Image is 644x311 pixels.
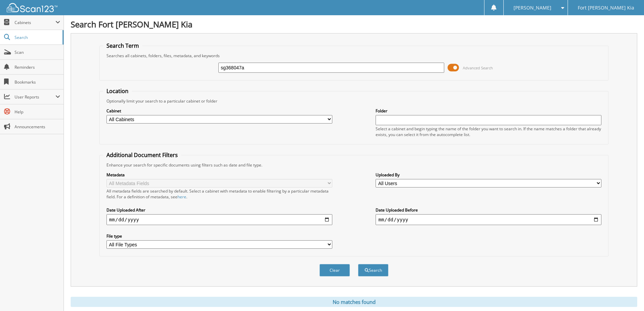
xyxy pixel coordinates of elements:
[103,162,605,168] div: Enhance your search for specific documents using filters such as date and file type.
[15,109,60,115] span: Help
[578,6,634,10] span: Fort [PERSON_NAME] Kia
[15,35,59,40] span: Search
[103,151,181,159] legend: Additional Document Filters
[71,19,637,30] h1: Search Fort [PERSON_NAME] Kia
[514,6,551,10] span: [PERSON_NAME]
[7,3,57,12] img: scan123-logo-white.svg
[15,64,60,70] span: Reminders
[106,207,332,213] label: Date Uploaded After
[106,214,332,225] input: start
[15,94,55,100] span: User Reports
[103,53,605,59] div: Searches all cabinets, folders, files, metadata, and keywords
[15,124,60,130] span: Announcements
[103,42,142,49] legend: Search Term
[106,108,332,114] label: Cabinet
[15,20,55,25] span: Cabinets
[463,65,493,70] span: Advanced Search
[15,49,60,55] span: Scan
[106,172,332,178] label: Metadata
[376,108,601,114] label: Folder
[71,297,637,307] div: No matches found
[376,172,601,178] label: Uploaded By
[358,264,388,276] button: Search
[103,87,132,95] legend: Location
[177,194,186,200] a: here
[106,188,332,200] div: All metadata fields are searched by default. Select a cabinet with metadata to enable filtering b...
[319,264,350,276] button: Clear
[15,79,60,85] span: Bookmarks
[376,207,601,213] label: Date Uploaded Before
[106,233,332,239] label: File type
[103,98,605,104] div: Optionally limit your search to a particular cabinet or folder
[376,214,601,225] input: end
[376,126,601,137] div: Select a cabinet and begin typing the name of the folder you want to search in. If the name match...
